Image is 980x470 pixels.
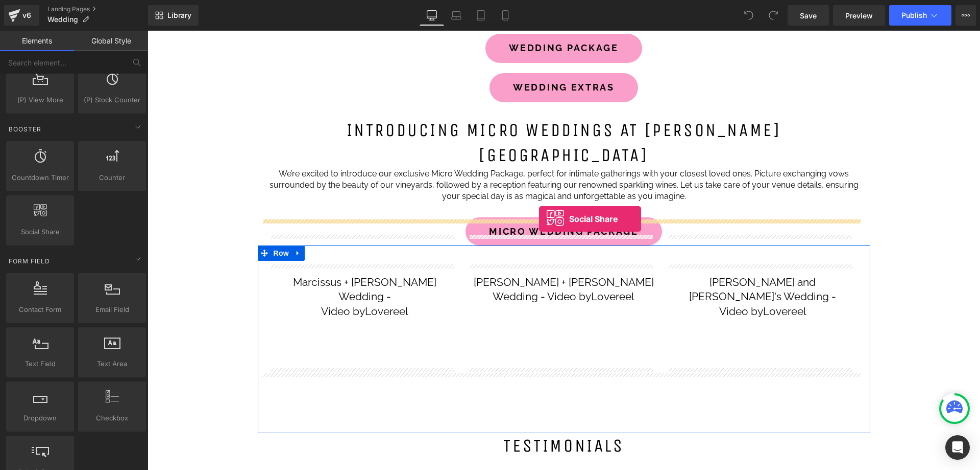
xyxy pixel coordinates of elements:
[469,5,493,26] a: Tablet
[217,274,261,287] a: Lovereel
[324,244,508,274] h2: [PERSON_NAME] + [PERSON_NAME] Wedding - Video by
[361,12,471,23] span: WEDDING PACKAGE
[901,11,927,19] span: Publish
[889,5,951,26] button: Publish
[126,274,309,288] h2: Video by
[81,359,143,369] span: Text Area
[148,5,199,26] a: New Library
[9,304,71,315] span: Contact Form
[493,5,518,26] a: Mobile
[444,5,469,26] a: Laptop
[420,5,444,26] a: Desktop
[81,172,143,183] span: Counter
[444,259,487,272] a: Lovereel
[739,5,759,26] button: Undo
[800,10,817,21] span: Save
[4,5,39,26] a: v6
[523,274,707,288] h2: Video by
[81,95,143,105] span: (P) Stock Counter
[763,5,783,26] button: Redo
[47,5,148,13] a: Landing Pages
[845,10,873,21] span: Preview
[833,5,885,26] a: Preview
[144,215,157,230] a: Expand / Collapse
[945,435,970,460] div: Open Intercom Messenger
[342,42,491,72] a: WEDDING EXTRAS
[9,227,71,237] span: Social Share
[9,172,71,183] span: Countdown Timer
[338,3,495,32] a: WEDDING PACKAGE
[341,195,491,206] span: MICRO WEDDING PACKAGE
[8,124,42,134] span: Booster
[118,138,715,171] p: We’re excited to introduce our exclusive Micro Wedding Package, perfect for intimate gatherings w...
[955,5,976,26] button: More
[126,244,309,274] h2: Marcissus + [PERSON_NAME] Wedding -
[318,187,514,215] a: MICRO WEDDING PACKAGE
[81,304,143,315] span: Email Field
[8,256,51,266] span: Form Field
[20,9,33,22] div: v6
[167,11,191,20] span: Library
[365,51,467,62] span: WEDDING EXTRAS
[124,215,144,230] span: Row
[47,15,78,24] span: Wedding
[81,413,143,423] span: Checkbox
[9,95,71,105] span: (P) View More
[9,413,71,423] span: Dropdown
[523,244,707,274] h2: [PERSON_NAME] and [PERSON_NAME]'s Wedding -
[9,359,71,369] span: Text Field
[74,31,148,51] a: Global Style
[118,87,715,138] h1: Introducing micro weddings at [PERSON_NAME][GEOGRAPHIC_DATA]
[616,274,659,287] a: Lovereel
